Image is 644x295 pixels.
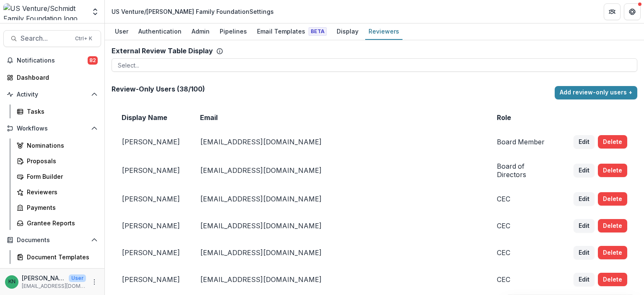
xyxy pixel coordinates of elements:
p: CEC [497,275,553,284]
p: [PERSON_NAME] [122,248,180,257]
a: Pipelines [216,23,250,40]
p: [EMAIL_ADDRESS][DOMAIN_NAME] [200,275,477,284]
button: Delete [598,273,627,286]
div: Email Templates [254,25,330,37]
a: Reviewers [365,23,402,40]
span: Beta [309,27,327,36]
p: [EMAIL_ADDRESS][DOMAIN_NAME] [200,248,477,257]
p: [PERSON_NAME] [122,275,180,284]
td: Display Name [112,107,190,128]
div: US Venture/[PERSON_NAME] Family Foundation Settings [112,7,274,16]
div: Display [333,25,362,37]
td: Email [190,107,487,128]
div: Authentication [135,25,185,37]
button: Delete [598,219,627,232]
p: Board of Directors [497,162,553,179]
h2: Review-Only Users ( 38 / 100 ) [112,85,551,93]
h2: External Review Table Display [112,47,213,55]
p: CEC [497,195,553,203]
div: Document Templates [27,253,94,261]
div: Tasks [27,107,94,116]
button: Delete [598,164,627,177]
button: Delete [598,192,627,206]
button: More [89,277,99,287]
a: User [112,23,132,40]
a: Payments [13,201,101,214]
button: Edit [574,164,595,177]
a: Document Templates [13,250,101,264]
td: Role [487,107,563,128]
p: [EMAIL_ADDRESS][DOMAIN_NAME] [22,282,86,290]
span: 82 [88,56,98,65]
div: Admin [188,25,213,37]
p: [PERSON_NAME] [122,166,180,175]
a: Tasks [13,104,101,118]
a: Authentication [135,23,185,40]
span: Documents [17,237,88,244]
a: Nominations [13,138,101,152]
p: [EMAIL_ADDRESS][DOMAIN_NAME] [200,166,477,175]
span: Workflows [17,125,88,132]
a: Proposals [13,154,101,168]
button: Search... [3,30,101,47]
div: Reviewers [27,188,94,196]
p: Board Member [497,138,553,146]
button: Partners [604,3,621,20]
button: Edit [574,192,595,206]
button: Delete [598,135,627,149]
a: Dashboard [3,70,101,84]
p: User [69,274,86,282]
p: [EMAIL_ADDRESS][DOMAIN_NAME] [200,195,477,203]
span: Search... [21,34,70,42]
p: [PERSON_NAME] [122,195,180,203]
div: Nominations [27,141,94,150]
button: Get Help [624,3,641,20]
button: Edit [574,273,595,286]
div: Proposals [27,157,94,165]
div: User [112,25,132,37]
a: Grantee Reports [13,216,101,230]
button: Edit [574,135,595,149]
div: Reviewers [365,25,402,37]
p: [PERSON_NAME] [22,274,65,282]
button: Open Workflows [3,122,101,135]
p: [PERSON_NAME] [122,222,180,230]
button: Delete [598,246,627,259]
p: CEC [497,248,553,257]
a: Reviewers [13,185,101,199]
p: CEC [497,222,553,230]
span: Notifications [17,57,88,64]
button: Notifications82 [3,54,101,67]
img: US Venture/Schmidt Family Foundation logo [3,3,86,20]
button: Open Documents [3,233,101,247]
div: Dashboard [17,73,94,82]
div: Payments [27,203,94,212]
div: Ctrl + K [73,34,94,43]
button: Add review-only users + [555,86,637,99]
nav: breadcrumb [108,5,277,18]
button: Open Contacts [3,267,101,281]
button: Open entity switcher [89,3,101,20]
button: Open Activity [3,88,101,101]
div: Form Builder [27,172,94,181]
a: Email Templates Beta [254,23,330,40]
p: [EMAIL_ADDRESS][DOMAIN_NAME] [200,222,477,230]
a: Form Builder [13,170,101,183]
a: Admin [188,23,213,40]
div: Grantee Reports [27,219,94,227]
div: Katrina Nelson [8,279,16,285]
p: [EMAIL_ADDRESS][DOMAIN_NAME] [200,138,477,146]
a: Display [333,23,362,40]
button: Edit [574,246,595,259]
div: Pipelines [216,25,250,37]
button: Edit [574,219,595,232]
span: Activity [17,91,88,98]
p: [PERSON_NAME] [122,138,180,146]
